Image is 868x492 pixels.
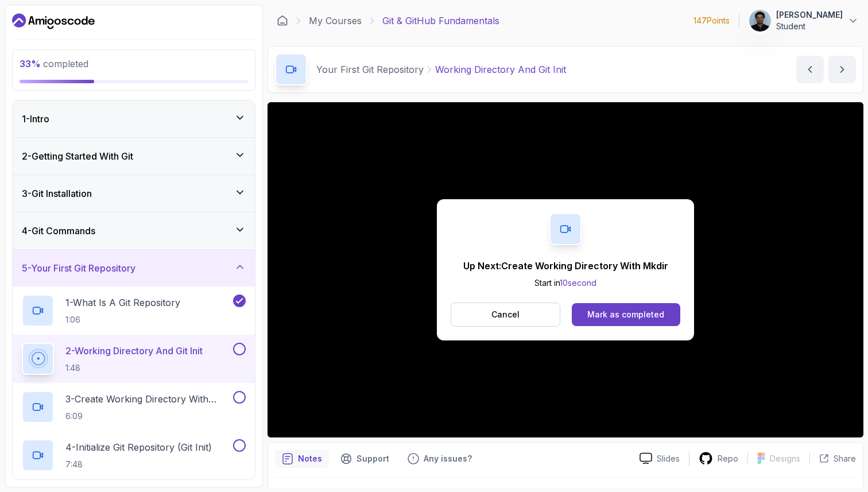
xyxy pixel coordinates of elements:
button: 3-Git Installation [13,175,255,212]
p: Repo [718,453,738,464]
span: completed [20,58,88,69]
span: 33 % [20,58,41,69]
p: 3 - Create Working Directory With Mkdir [65,392,231,406]
p: Slides [657,453,680,464]
p: Cancel [491,309,520,320]
button: notes button [275,450,329,468]
p: 1:06 [65,314,180,326]
p: [PERSON_NAME] [776,9,843,21]
div: Mark as completed [587,309,664,320]
button: 2-Working Directory And Git Init1:48 [22,343,246,375]
p: 7:48 [65,459,212,470]
p: Support [356,453,389,464]
p: Designs [770,453,800,464]
h3: 4 - Git Commands [22,224,95,238]
p: Your First Git Repository [316,63,424,76]
a: Slides [630,452,689,464]
p: 4 - Initialize Git Repository (Git Init) [65,440,212,454]
p: Notes [298,453,322,464]
p: Student [776,21,843,32]
button: 1-What Is A Git Repository1:06 [22,295,246,327]
p: 1:48 [65,362,203,374]
p: 1 - What Is A Git Repository [65,296,180,309]
span: 10 second [560,278,596,288]
button: 2-Getting Started With Git [13,138,255,175]
button: next content [828,56,856,83]
button: previous content [796,56,824,83]
a: Dashboard [12,12,95,30]
h3: 5 - Your First Git Repository [22,261,135,275]
p: Start in [463,277,668,289]
img: user profile image [749,10,771,32]
p: 147 Points [693,15,730,26]
button: Support button [334,450,396,468]
p: Any issues? [424,453,472,464]
button: user profile image[PERSON_NAME]Student [749,9,859,32]
iframe: 2 - Working Directory and git init [268,102,863,437]
button: 4-Git Commands [13,212,255,249]
button: 1-Intro [13,100,255,137]
p: Working Directory And Git Init [435,63,566,76]
button: Share [809,453,856,464]
h3: 2 - Getting Started With Git [22,149,133,163]
a: Dashboard [277,15,288,26]
button: Mark as completed [572,303,680,326]
p: Share [834,453,856,464]
button: 5-Your First Git Repository [13,250,255,286]
p: Up Next: Create Working Directory With Mkdir [463,259,668,273]
a: Repo [689,451,747,466]
p: Git & GitHub Fundamentals [382,14,499,28]
a: My Courses [309,14,362,28]
h3: 3 - Git Installation [22,187,92,200]
p: 2 - Working Directory And Git Init [65,344,203,358]
button: 3-Create Working Directory With Mkdir6:09 [22,391,246,423]
p: 6:09 [65,410,231,422]
button: 4-Initialize Git Repository (Git Init)7:48 [22,439,246,471]
button: Cancel [451,303,560,327]
h3: 1 - Intro [22,112,49,126]
button: Feedback button [401,450,479,468]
